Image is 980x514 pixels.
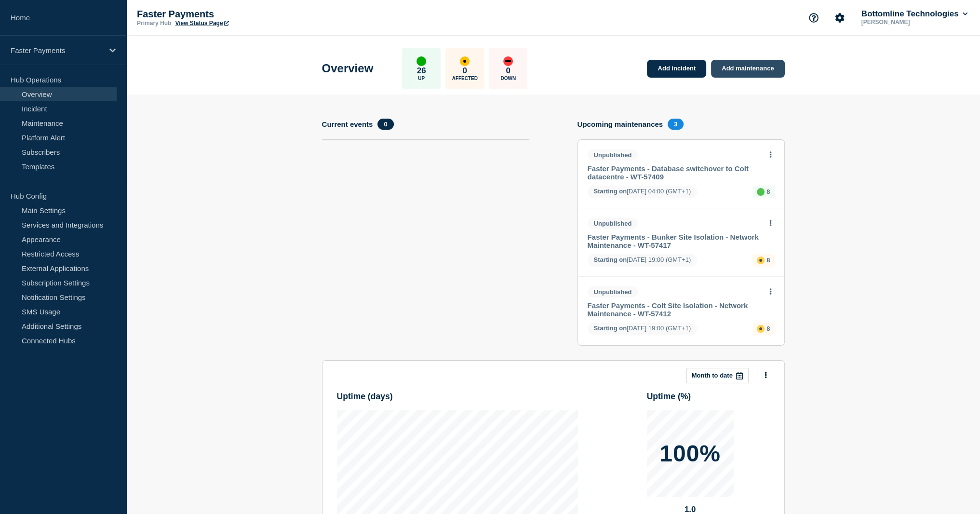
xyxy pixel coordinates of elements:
p: Primary Hub [137,20,171,27]
span: 3 [668,119,684,130]
h3: Uptime ( % ) [647,392,770,402]
p: Up [418,76,425,81]
span: Starting on [594,188,627,195]
h1: Overview [322,62,374,75]
span: Unpublished [588,286,638,298]
span: [DATE] 19:00 (GMT+1) [588,323,698,335]
button: Support [804,8,824,28]
a: View Status Page [175,20,228,27]
span: Unpublished [588,218,638,229]
p: 8 [766,188,770,195]
h4: Current events [322,120,373,128]
p: Faster Payments [137,9,330,20]
span: [DATE] 19:00 (GMT+1) [588,254,698,267]
p: Month to date [692,372,733,379]
p: [PERSON_NAME] [859,19,960,26]
span: Starting on [594,256,627,263]
button: Bottomline Technologies [859,9,969,19]
a: Faster Payments - Bunker Site Isolation - Network Maintenance - WT-57417 [588,233,762,249]
a: Faster Payments - Colt Site Isolation - Network Maintenance - WT-57412 [588,301,762,318]
p: Faster Payments [11,46,103,54]
span: Unpublished [588,149,638,161]
div: up [757,188,765,196]
a: Faster Payments - Database switchover to Colt datacentre - WT-57409 [588,164,762,181]
div: up [416,56,426,66]
p: 26 [417,66,426,76]
a: Add incident [647,60,706,78]
h3: Uptime ( days ) [337,392,578,402]
h4: Upcoming maintenances [577,120,663,128]
span: Starting on [594,325,627,332]
p: 8 [766,257,770,264]
div: affected [460,56,470,66]
span: 0 [377,119,393,130]
p: 0 [463,66,467,76]
div: affected [757,325,765,333]
p: Affected [452,76,478,81]
div: affected [757,257,765,264]
p: Down [500,76,516,81]
button: Month to date [686,368,749,383]
p: 100% [659,442,721,465]
a: Add maintenance [711,60,784,78]
p: 8 [766,325,770,332]
p: 0 [506,66,510,76]
span: [DATE] 04:00 (GMT+1) [588,186,698,198]
button: Account settings [830,8,850,28]
div: down [503,56,513,66]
